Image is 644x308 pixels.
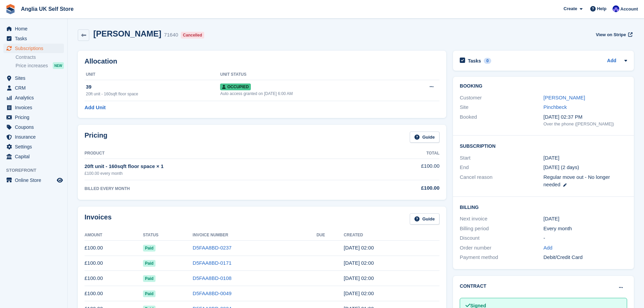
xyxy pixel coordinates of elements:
time: 2025-06-12 01:00:18 UTC [344,260,374,266]
div: End [460,164,543,171]
span: Coupons [15,122,55,132]
a: menu [3,132,64,142]
a: Add [544,244,553,252]
span: Capital [15,152,55,161]
th: Unit [85,69,220,80]
a: D5FAA8BD-0108 [193,275,232,281]
div: Cancel reason [460,173,543,189]
h2: Allocation [85,57,439,65]
td: £100.00 [373,159,439,180]
th: Unit Status [220,69,404,80]
a: D5FAA8BD-0171 [193,260,232,266]
span: Home [15,24,55,33]
div: 71640 [164,31,178,39]
a: menu [3,175,64,185]
time: 2025-07-12 01:00:49 UTC [344,245,374,251]
div: Every month [544,225,627,233]
div: Over the phone ([PERSON_NAME]) [544,121,627,127]
div: Debit/Credit Card [544,254,627,261]
span: Paid [143,290,156,297]
td: £100.00 [85,271,143,286]
time: 2025-04-12 01:00:52 UTC [344,290,374,296]
span: Sites [15,73,55,83]
div: Billing period [460,225,543,233]
a: [PERSON_NAME] [544,95,585,100]
span: Create [564,5,577,12]
span: Occupied [220,84,251,90]
div: NEW [53,62,64,69]
td: £100.00 [85,286,143,301]
h2: [PERSON_NAME] [93,29,161,38]
a: Add [607,57,616,65]
th: Total [373,148,439,159]
span: Subscriptions [15,44,55,53]
span: [DATE] (2 days) [544,164,579,170]
a: menu [3,152,64,161]
span: Online Store [15,175,55,185]
a: Price increases NEW [16,62,64,69]
a: menu [3,103,64,112]
span: Analytics [15,93,55,102]
a: Add Unit [85,104,105,112]
div: - [544,234,627,242]
div: Order number [460,244,543,252]
a: menu [3,122,64,132]
span: Pricing [15,113,55,122]
span: View on Stripe [596,31,626,38]
div: Customer [460,94,543,102]
a: menu [3,44,64,53]
h2: Pricing [85,132,108,143]
div: £100.00 every month [85,170,373,176]
div: Next invoice [460,215,543,223]
div: 20ft unit - 160sqft floor space [86,91,220,97]
div: [DATE] [544,215,627,223]
span: Regular move out - No longer needed [544,174,610,188]
a: Preview store [56,176,64,184]
span: Insurance [15,132,55,142]
a: menu [3,142,64,151]
h2: Billing [460,204,627,210]
a: View on Stripe [593,29,634,40]
div: Discount [460,234,543,242]
div: BILLED EVERY MONTH [85,186,373,192]
h2: Booking [460,84,627,89]
th: Status [143,230,193,241]
h2: Subscription [460,142,627,149]
div: Booked [460,113,543,127]
div: 39 [86,83,220,91]
span: CRM [15,83,55,93]
span: Settings [15,142,55,151]
a: Guide [410,132,439,143]
div: 0 [484,58,492,64]
h2: Invoices [85,213,112,224]
span: Help [597,5,606,12]
span: Account [620,6,638,13]
div: 20ft unit - 160sqft floor space × 1 [85,163,373,170]
th: Invoice Number [193,230,316,241]
th: Product [85,148,373,159]
a: Pinchbeck [544,104,567,110]
span: Invoices [15,103,55,112]
td: £100.00 [85,256,143,271]
time: 2025-02-12 01:00:00 UTC [544,154,559,162]
img: stora-icon-8386f47178a22dfd0bd8f6a31ec36ba5ce8667c1dd55bd0f319d3a0aa187defe.svg [5,4,16,14]
div: Auto access granted on [DATE] 6:00 AM [220,91,404,97]
th: Due [316,230,344,241]
h2: Contract [460,283,486,290]
div: Payment method [460,254,543,261]
th: Created [344,230,439,241]
span: Paid [143,275,156,282]
a: Anglia UK Self Store [18,3,76,15]
div: Site [460,103,543,111]
a: D5FAA8BD-0237 [193,245,232,251]
div: Cancelled [181,32,204,39]
span: Paid [143,245,156,252]
h2: Tasks [468,58,481,64]
div: [DATE] 02:37 PM [544,113,627,121]
th: Amount [85,230,143,241]
td: £100.00 [85,240,143,256]
img: Lewis Scotney [613,5,619,12]
span: Storefront [6,167,67,174]
a: Guide [410,213,439,224]
span: Paid [143,260,156,267]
